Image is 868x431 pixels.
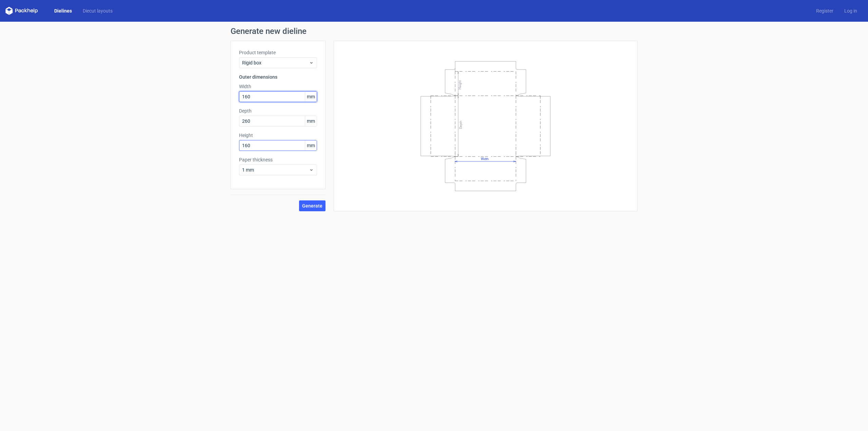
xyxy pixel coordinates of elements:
a: Dielines [49,7,77,14]
a: Diecut layouts [77,7,118,14]
span: Rigid box [242,59,309,66]
text: Height [458,80,462,89]
span: mm [305,116,317,126]
h1: Generate new dieline [231,27,637,35]
text: Depth [459,120,462,129]
h3: Outer dimensions [239,74,317,80]
span: 1 mm [242,166,309,173]
label: Height [239,132,317,139]
a: Register [811,7,839,14]
label: Width [239,83,317,90]
text: Width [481,157,489,161]
span: mm [305,92,317,102]
label: Product template [239,49,317,56]
label: Depth [239,107,317,114]
button: Generate [299,200,325,211]
span: mm [305,140,317,151]
a: Log in [839,7,863,14]
label: Paper thickness [239,156,317,163]
span: Generate [302,203,322,208]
